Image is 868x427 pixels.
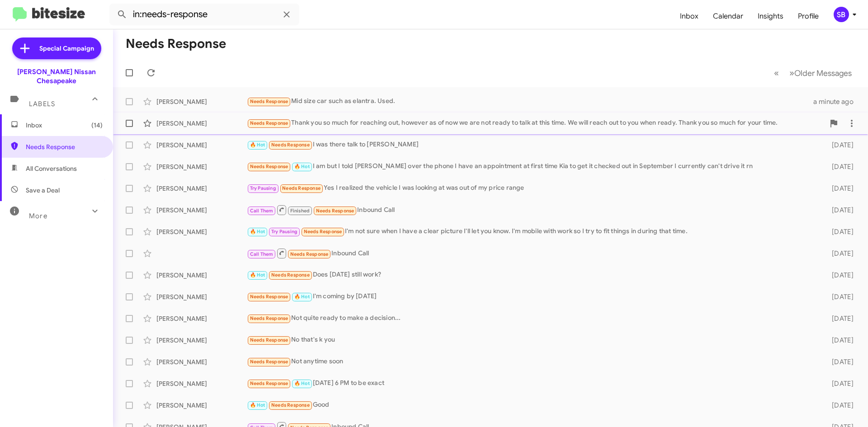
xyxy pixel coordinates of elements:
[247,400,817,410] div: Good
[271,142,310,148] span: Needs Response
[750,3,791,29] a: Insights
[271,272,310,278] span: Needs Response
[247,96,813,107] div: Mid size car such as elantra. Used.
[817,162,861,171] div: [DATE]
[791,3,826,29] a: Profile
[250,208,274,214] span: Call Them
[26,142,103,151] span: Needs Response
[817,271,861,280] div: [DATE]
[826,7,858,22] button: SB
[250,294,288,300] span: Needs Response
[250,380,288,386] span: Needs Response
[247,378,817,389] div: [DATE] 6 PM to be exact
[26,186,60,195] span: Save a Deal
[156,271,247,280] div: [PERSON_NAME]
[250,402,265,408] span: 🔥 Hot
[247,270,817,280] div: Does [DATE] still work?
[290,251,329,257] span: Needs Response
[784,64,857,82] button: Next
[247,161,817,172] div: I am but I told [PERSON_NAME] over the phone I have an appointment at first time Kia to get it ch...
[294,164,310,169] span: 🔥 Hot
[817,184,861,193] div: [DATE]
[247,226,817,237] div: I'm not sure when I have a clear picture I'll let you know. I'm mobile with work so I try to fit ...
[774,67,779,79] span: «
[156,97,247,106] div: [PERSON_NAME]
[156,336,247,345] div: [PERSON_NAME]
[294,380,310,386] span: 🔥 Hot
[250,337,288,343] span: Needs Response
[290,208,310,214] span: Finished
[26,121,103,130] span: Inbox
[156,292,247,301] div: [PERSON_NAME]
[156,379,247,388] div: [PERSON_NAME]
[817,292,861,301] div: [DATE]
[247,204,817,216] div: Inbound Call
[247,291,817,302] div: I'm coming by [DATE]
[834,7,849,22] div: SB
[250,120,288,126] span: Needs Response
[12,38,101,59] a: Special Campaign
[250,359,288,365] span: Needs Response
[271,229,297,235] span: Try Pausing
[26,164,77,173] span: All Conversations
[250,251,274,257] span: Call Them
[250,229,265,235] span: 🔥 Hot
[817,141,861,150] div: [DATE]
[794,68,852,78] span: Older Messages
[817,357,861,366] div: [DATE]
[156,184,247,193] div: [PERSON_NAME]
[769,64,857,82] nav: Page navigation example
[29,212,47,220] span: More
[156,206,247,215] div: [PERSON_NAME]
[706,3,750,29] a: Calendar
[250,272,265,278] span: 🔥 Hot
[247,248,817,259] div: Inbound Call
[247,335,817,345] div: No that's k you
[126,37,226,51] h1: Needs Response
[250,164,288,169] span: Needs Response
[817,227,861,236] div: [DATE]
[247,357,817,367] div: Not anytime soon
[247,313,817,324] div: Not quite ready to make a decision...
[294,294,310,300] span: 🔥 Hot
[282,185,321,191] span: Needs Response
[109,4,299,25] input: Search
[156,227,247,236] div: [PERSON_NAME]
[156,141,247,150] div: [PERSON_NAME]
[250,315,288,321] span: Needs Response
[817,401,861,410] div: [DATE]
[817,314,861,323] div: [DATE]
[817,336,861,345] div: [DATE]
[156,162,247,171] div: [PERSON_NAME]
[271,402,310,408] span: Needs Response
[316,208,354,214] span: Needs Response
[250,142,265,148] span: 🔥 Hot
[817,206,861,215] div: [DATE]
[247,140,817,150] div: I was there talk to [PERSON_NAME]
[789,67,794,79] span: »
[304,229,342,235] span: Needs Response
[39,44,94,53] span: Special Campaign
[250,99,288,104] span: Needs Response
[156,357,247,366] div: [PERSON_NAME]
[813,97,861,106] div: a minute ago
[817,249,861,258] div: [DATE]
[247,183,817,193] div: Yes I realized the vehicle I was looking at was out of my price range
[673,3,706,29] a: Inbox
[250,185,276,191] span: Try Pausing
[91,121,103,130] span: (14)
[817,379,861,388] div: [DATE]
[247,118,825,128] div: Thank you so much for reaching out, however as of now we are not ready to talk at this time. We w...
[156,119,247,128] div: [PERSON_NAME]
[156,401,247,410] div: [PERSON_NAME]
[156,314,247,323] div: [PERSON_NAME]
[29,100,55,108] span: Labels
[769,64,784,82] button: Previous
